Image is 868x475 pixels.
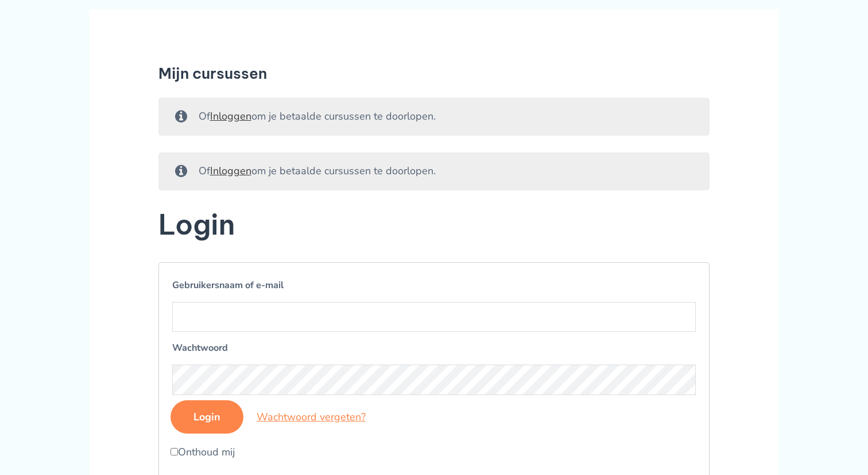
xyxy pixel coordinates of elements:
label: Gebruikersnaam of e-mail [172,276,696,294]
a: Wachtwoord vergeten? [257,410,366,424]
label: Onthoud mij [170,444,697,461]
a: Inloggen [210,109,251,123]
div: Of om je betaalde cursussen te doorlopen. [158,98,710,136]
input: Login [170,400,243,434]
input: Onthoud mij [170,448,178,455]
h1: Mijn cursussen [158,64,710,82]
h2: Login [158,207,710,243]
label: Wachtwoord [172,339,696,357]
a: Inloggen [210,164,251,178]
div: Of om je betaalde cursussen te doorlopen. [158,152,710,190]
